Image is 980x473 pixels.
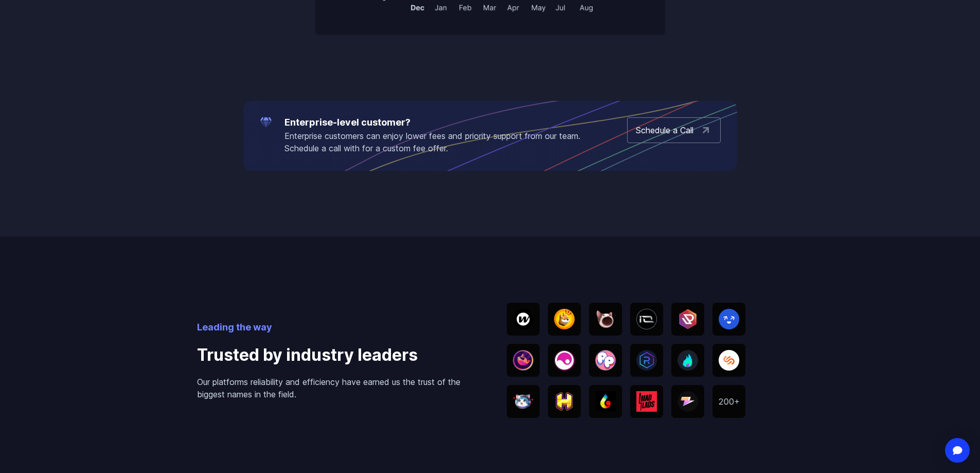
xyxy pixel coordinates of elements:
[595,350,616,371] img: Pool Party
[719,398,739,405] img: 200+
[513,394,533,409] img: WEN
[719,309,739,329] img: SEND
[513,350,533,371] img: Whales market
[636,309,657,329] img: IOnet
[554,309,575,329] img: BONK
[636,391,657,412] img: MadLads
[636,124,693,136] p: Schedule a Call
[678,391,698,412] img: Zeus
[554,392,575,411] img: Honeyland
[678,350,698,371] img: SolBlaze
[678,309,698,329] img: UpRock
[513,309,533,329] img: Wornhole
[554,350,575,371] img: Elixir Games
[945,438,970,463] div: Open Intercom Messenger
[595,391,616,412] img: Turbos
[595,309,616,329] img: Popcat
[197,320,474,335] p: Leading the way
[636,350,657,371] img: Radyum
[719,350,739,371] img: Solend
[627,117,721,143] a: Schedule a Call
[197,376,474,400] p: Our platforms reliability and efficiency have earned us the trust of the biggest names in the field.
[700,124,712,136] img: arrow
[197,343,474,367] h4: Trusted by industry leaders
